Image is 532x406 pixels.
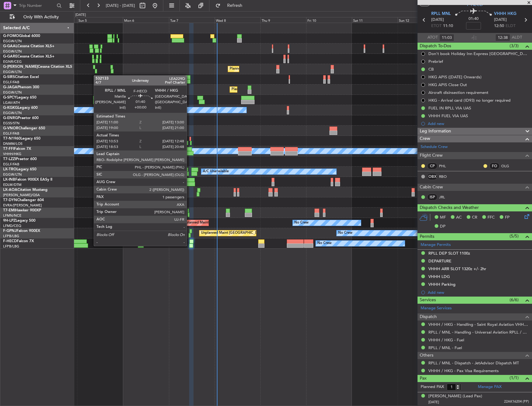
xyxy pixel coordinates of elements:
[431,11,451,17] span: RPLL MNL
[420,152,443,159] span: Flight Crew
[317,239,332,248] div: No Crew
[3,34,19,38] span: G-FOMO
[421,384,444,390] label: Planned PAX
[3,157,16,161] span: T7-LZZI
[428,290,529,295] div: Add new
[123,17,169,23] div: Mon 6
[3,127,18,130] span: G-VNOR
[439,163,453,169] a: PHL
[428,251,470,256] div: RPLL DEP SLOT 1100z
[3,198,17,202] span: T7-DYN
[472,215,477,221] span: CR
[3,137,40,141] a: T7-N1960Legacy 650
[478,384,502,390] a: Manage PAX
[428,337,464,343] a: VHHH / HKG - Fuel
[3,224,21,228] a: LFMD/CEQ
[428,74,482,80] div: HKG APIS ([DATE] Onwards)
[420,313,437,321] span: Dispatch
[3,106,38,110] a: G-KGKGLegacy 600
[428,266,486,271] div: VHHH ARR SLOT 1320z +/- 2hr
[439,34,454,41] input: --:--
[428,330,529,335] a: RPLL / MNL - Handling - Universal Aviation RPLL / MNL
[428,274,450,279] div: VHHH LDG
[3,234,19,238] a: LFPB/LBG
[420,128,451,135] span: Leg Information
[3,39,22,44] a: EGGW/LTN
[3,34,40,38] a: G-FOMOGlobal 6000
[494,11,516,17] span: VHHH HKG
[3,65,72,69] a: G-[PERSON_NAME]Cessna Citation XLS
[3,127,45,130] a: G-VNORChallenger 650
[3,90,22,95] a: EGGW/LTN
[3,188,17,192] span: LX-AOA
[456,215,462,221] span: AC
[3,141,22,146] a: DNMM/LOS
[75,12,86,18] div: [DATE]
[510,43,519,49] span: (3/3)
[3,55,54,58] a: G-GARECessna Citation XLS+
[3,152,21,156] a: VHHH/HKG
[77,17,123,23] div: Sun 5
[428,59,443,64] div: Prebrief
[3,96,36,99] a: G-SPCYLegacy 650
[3,188,48,192] a: LX-AOACitation Mustang
[428,282,455,287] div: VHHH Parking
[201,228,303,238] div: Unplanned Maint [GEOGRAPHIC_DATA] ([GEOGRAPHIC_DATA])
[231,85,329,94] div: Planned Maint [GEOGRAPHIC_DATA] ([GEOGRAPHIC_DATA])
[420,297,436,304] span: Services
[3,178,15,182] span: LX-INB
[3,55,17,58] span: G-GARE
[19,1,55,10] input: Trip Number
[3,75,39,79] a: G-SIRSCitation Excel
[182,218,255,228] div: Unplanned Maint Nice ([GEOGRAPHIC_DATA])
[3,44,17,48] span: G-GAAL
[421,242,451,248] a: Manage Permits
[440,224,446,230] span: DP
[3,147,31,151] a: T7-FFIFalcon 7X
[212,1,250,11] button: Refresh
[222,3,248,8] span: Refresh
[510,375,519,381] span: (1/1)
[428,345,462,350] a: RPLL / MNL - Fuel
[428,400,439,404] span: [DATE]
[215,17,260,23] div: Wed 8
[3,198,44,202] a: T7-DYNChallenger 604
[16,15,66,19] span: Only With Activity
[3,203,42,208] a: EVRA/[PERSON_NAME]
[203,167,229,176] div: A/C Unavailable
[3,100,20,105] a: LGAV/ATH
[420,233,434,240] span: Permits
[169,17,215,23] div: Tue 7
[420,135,430,142] span: Crew
[428,105,471,111] div: FUEL IN RPLL VIA UAS
[439,194,453,200] a: JRL
[3,168,36,171] a: LX-TROLegacy 650
[427,35,438,41] span: ATOT
[420,375,427,382] span: Pax
[3,239,17,243] span: F-HECD
[3,213,21,218] a: LFMN/NCE
[3,137,21,141] span: T7-N1960
[501,163,515,169] a: OLG
[428,67,434,72] div: CB
[427,173,437,180] div: OBX
[420,204,479,211] span: Dispatch Checks and Weather
[106,3,135,8] span: [DATE] - [DATE]
[3,162,19,167] a: EGLF/FAB
[443,23,453,29] span: 11:10
[3,106,18,110] span: G-KGKG
[3,244,19,249] a: LFPB/LBG
[3,44,54,48] a: G-GAALCessna Citation XLS+
[506,23,516,29] span: ELDT
[3,157,37,161] a: T7-LZZIPraetor 600
[428,368,499,373] a: VHHH / HKG - Pax Visa Requirements
[3,209,41,212] a: T7-EMIHawker 900XP
[420,352,433,359] span: Others
[3,239,34,243] a: F-HECDFalcon 7X
[3,229,16,233] span: F-GPNJ
[3,85,39,89] a: G-JAGAPhenom 300
[510,233,519,239] span: (5/5)
[3,147,14,151] span: T7-FFI
[3,168,16,171] span: LX-TRO
[428,98,511,103] div: HKG - Arrival card (ID93) no longer required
